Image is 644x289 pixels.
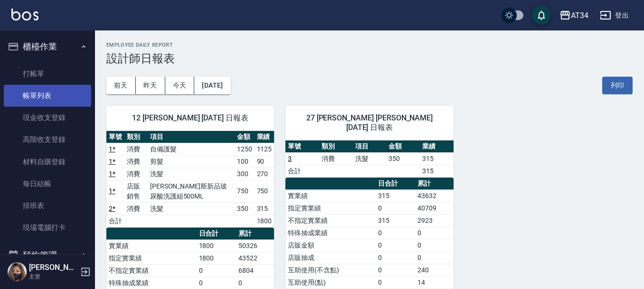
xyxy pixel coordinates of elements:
a: 現金收支登錄 [4,107,91,129]
td: 1250 [235,143,255,155]
td: 指定實業績 [106,252,197,264]
h3: 設計師日報表 [106,52,633,65]
a: 排班表 [4,195,91,217]
td: 0 [376,251,416,264]
button: 今天 [165,77,195,94]
td: 0 [415,251,453,264]
td: 0 [376,239,416,251]
button: save [532,6,551,25]
td: 0 [376,227,416,239]
td: 315 [376,189,416,202]
td: 750 [235,180,255,202]
th: 項目 [353,140,387,153]
td: 消費 [124,143,148,155]
td: 350 [386,152,420,165]
td: 互助使用(不含點) [285,264,376,276]
td: 指定實業績 [285,202,376,214]
th: 金額 [386,140,420,153]
h2: Employee Daily Report [106,42,633,48]
td: 合計 [285,165,319,177]
td: 洗髮 [353,152,387,165]
span: 27 [PERSON_NAME] [PERSON_NAME][DATE] 日報表 [297,113,442,132]
td: 0 [197,264,237,277]
td: 實業績 [285,189,376,202]
button: [DATE] [194,77,230,94]
td: 0 [376,264,416,276]
td: 消費 [124,202,148,215]
td: 14 [415,276,453,289]
td: 100 [235,155,255,168]
td: 315 [420,165,454,177]
th: 金額 [235,131,255,143]
td: 店販金額 [285,239,376,251]
button: AT34 [556,6,592,25]
td: 40709 [415,202,453,214]
h5: [PERSON_NAME] [29,263,77,272]
td: 240 [415,264,453,276]
td: 6804 [236,264,274,277]
span: 12 [PERSON_NAME] [DATE] 日報表 [118,113,263,123]
td: 自備護髮 [148,143,235,155]
td: 不指定實業績 [106,264,197,277]
p: 主管 [29,272,77,281]
td: 300 [235,168,255,180]
th: 項目 [148,131,235,143]
table: a dense table [106,131,274,228]
a: 打帳單 [4,63,91,85]
button: 登出 [596,7,633,24]
td: 0 [197,277,237,289]
td: 0 [236,277,274,289]
td: 50326 [236,239,274,252]
button: 預約管理 [4,243,91,268]
td: 消費 [319,152,353,165]
th: 業績 [255,131,275,143]
td: [PERSON_NAME]斯新品玻尿酸洗護組500ML [148,180,235,202]
a: 每日結帳 [4,173,91,195]
td: 315 [376,214,416,227]
td: 洗髮 [148,202,235,215]
th: 類別 [124,131,148,143]
a: 現場電腦打卡 [4,217,91,239]
td: 350 [235,202,255,215]
th: 單號 [106,131,124,143]
td: 0 [415,227,453,239]
div: AT34 [571,10,588,21]
td: 1125 [255,143,275,155]
button: 前天 [106,77,136,94]
th: 類別 [319,140,353,153]
td: 消費 [124,168,148,180]
td: 店販銷售 [124,180,148,202]
a: 帳單列表 [4,85,91,107]
img: Person [8,262,27,281]
td: 洗髮 [148,168,235,180]
td: 0 [376,276,416,289]
td: 90 [255,155,275,168]
table: a dense table [285,140,453,178]
td: 特殊抽成業績 [285,227,376,239]
td: 43632 [415,189,453,202]
td: 2923 [415,214,453,227]
td: 1800 [255,215,275,227]
th: 業績 [420,140,454,153]
button: 列印 [602,77,633,94]
td: 特殊抽成業績 [106,277,197,289]
td: 750 [255,180,275,202]
th: 單號 [285,140,319,153]
td: 剪髮 [148,155,235,168]
th: 累計 [236,228,274,240]
td: 0 [376,202,416,214]
td: 實業績 [106,239,197,252]
td: 消費 [124,155,148,168]
th: 日合計 [197,228,237,240]
td: 315 [420,152,454,165]
th: 日合計 [376,178,416,190]
td: 0 [415,239,453,251]
td: 315 [255,202,275,215]
a: 材料自購登錄 [4,151,91,173]
th: 累計 [415,178,453,190]
td: 店販抽成 [285,251,376,264]
td: 合計 [106,215,124,227]
img: Logo [11,9,38,20]
td: 1800 [197,239,237,252]
button: 昨天 [136,77,165,94]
